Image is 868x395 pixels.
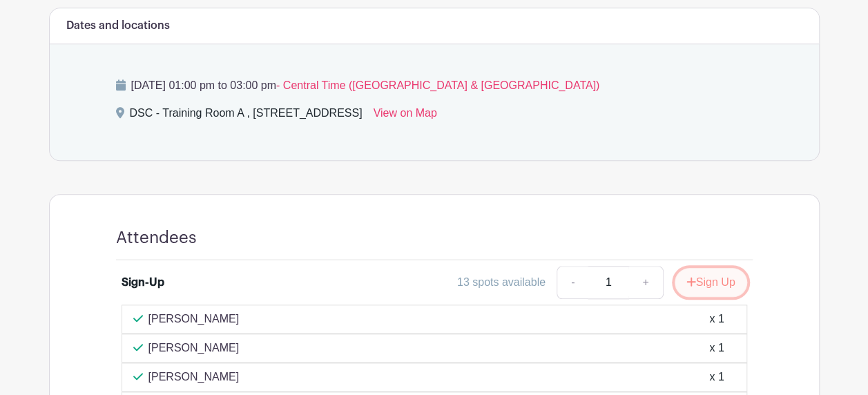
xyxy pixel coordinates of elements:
[122,274,164,291] div: Sign-Up
[148,340,240,356] p: [PERSON_NAME]
[628,266,663,299] a: +
[66,19,170,32] h6: Dates and locations
[675,268,747,297] button: Sign Up
[457,274,546,291] div: 13 spots available
[276,79,599,91] span: - Central Time ([GEOGRAPHIC_DATA] & [GEOGRAPHIC_DATA])
[116,228,197,248] h4: Attendees
[148,369,240,385] p: [PERSON_NAME]
[130,105,363,127] div: DSC - Training Room A , [STREET_ADDRESS]
[374,105,437,127] a: View on Map
[709,340,724,356] div: x 1
[116,77,753,94] p: [DATE] 01:00 pm to 03:00 pm
[709,369,724,385] div: x 1
[148,311,240,327] p: [PERSON_NAME]
[557,266,588,299] a: -
[709,311,724,327] div: x 1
